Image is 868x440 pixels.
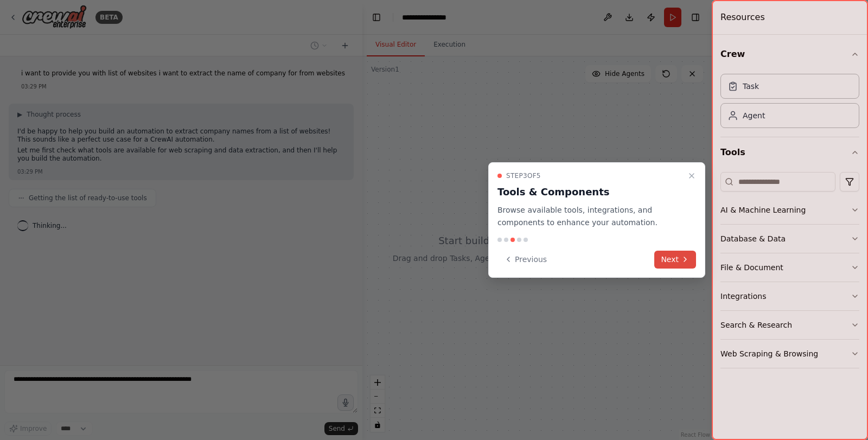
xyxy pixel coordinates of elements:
button: Close walkthrough [685,169,698,182]
button: Next [654,251,696,269]
button: Hide left sidebar [369,10,384,25]
p: Browse available tools, integrations, and components to enhance your automation. [497,204,683,229]
button: Previous [497,251,553,269]
span: Step 3 of 5 [506,171,541,180]
h3: Tools & Components [497,184,683,200]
